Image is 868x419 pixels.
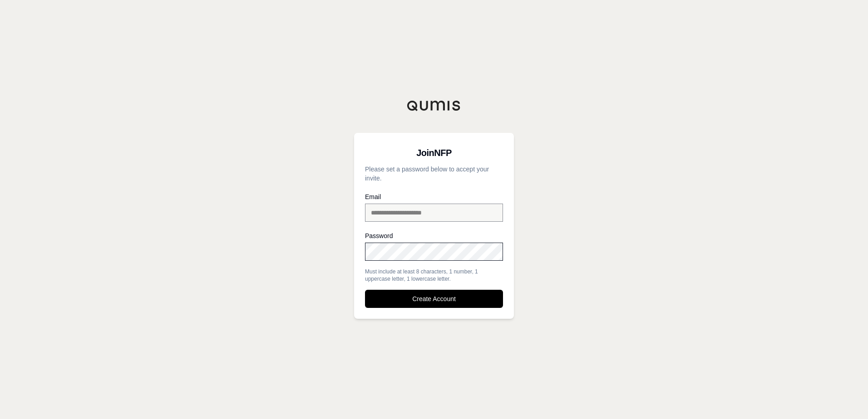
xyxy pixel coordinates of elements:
[365,194,503,200] label: Email
[365,268,503,283] div: Must include at least 8 characters, 1 number, 1 uppercase letter, 1 lowercase letter.
[365,233,503,239] label: Password
[407,100,461,111] img: Qumis
[365,165,503,183] p: Please set a password below to accept your invite.
[365,290,503,308] button: Create Account
[365,144,503,162] h3: Join NFP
